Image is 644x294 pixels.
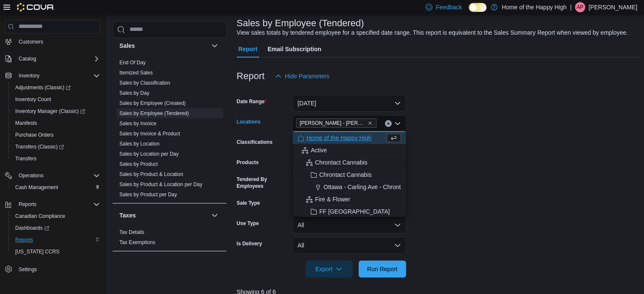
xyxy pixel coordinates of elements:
span: Settings [15,264,100,274]
span: Customers [19,38,43,45]
label: Date Range [237,98,267,105]
span: Reports [19,201,36,208]
a: Inventory Manager (Classic) [8,105,103,117]
a: Transfers (Classic) [12,142,67,152]
a: Sales by Invoice [119,121,156,126]
span: Fire & Flower [315,195,350,203]
button: Ottawa - Carling Ave - Chrontact Cannabis [293,181,406,193]
button: Run Report [359,261,406,278]
span: Export [310,261,348,278]
button: Chrontact Cannabis [293,157,406,169]
span: Inventory Count [15,96,51,103]
button: Manifests [8,117,103,129]
button: Reports [2,198,103,210]
button: All [293,237,406,254]
a: Canadian Compliance [12,211,69,221]
a: Reports [12,235,36,245]
h3: Sales [119,41,135,50]
a: Sales by Product per Day [119,192,177,198]
span: Tax Exemptions [119,239,155,246]
button: Reports [8,234,103,246]
span: Manifests [12,118,100,128]
span: Sales by Location per Day [119,151,179,157]
button: Operations [2,170,103,181]
span: Transfers (Classic) [12,142,100,152]
a: End Of Day [119,60,146,66]
span: Active [311,146,327,154]
label: Use Type [237,220,259,227]
span: Inventory Manager (Classic) [15,108,85,115]
a: [US_STATE] CCRS [12,247,63,257]
span: Transfers [15,155,36,162]
a: Tax Exemptions [119,239,155,245]
a: Customers [15,37,47,47]
span: Transfers (Classic) [15,143,64,150]
span: Sales by Classification [119,80,170,86]
h3: Taxes [119,211,136,220]
span: Chrontact Cannabis [319,170,372,179]
a: Sales by Location per Day [119,151,179,157]
a: Dashboards [8,222,103,234]
span: Purchase Orders [15,132,54,138]
a: Cash Management [12,182,61,192]
button: Inventory [15,71,43,81]
a: Sales by Product & Location [119,171,183,177]
button: Clear input [385,120,392,127]
span: Catalog [19,55,36,62]
span: AP [577,2,583,12]
span: Cash Management [12,182,100,192]
a: Adjustments (Classic) [12,82,74,93]
span: Operations [19,172,44,179]
span: Dashboards [15,225,49,231]
label: Locations [237,118,261,125]
label: Is Delivery [237,240,262,247]
button: Reports [15,199,40,209]
span: [US_STATE] CCRS [15,248,59,255]
a: Itemized Sales [119,70,153,76]
a: Manifests [12,118,40,128]
span: Cash Management [15,184,58,191]
span: Settings [19,266,37,273]
span: Tax Details [119,229,144,236]
button: Taxes [119,211,208,220]
a: Sales by Product & Location per Day [119,181,202,187]
span: Adjustments (Classic) [15,84,71,91]
button: Settings [2,263,103,275]
span: Canadian Compliance [12,211,100,221]
a: Sales by Employee (Created) [119,100,186,106]
span: Sales by Invoice [119,120,156,127]
button: Transfers [8,153,103,165]
button: Remove Regina - Massey - The Joint from selection in this group [368,121,373,126]
button: Export [305,261,353,278]
button: Close list of options [394,120,401,127]
span: Adjustments (Classic) [12,82,100,93]
a: Purchase Orders [12,130,57,140]
a: Tax Details [119,229,144,235]
p: Home of the Happy High [502,2,567,12]
span: Regina - Massey - The Joint [296,118,376,128]
a: Sales by Location [119,141,160,147]
span: Sales by Product & Location per Day [119,181,202,188]
span: Operations [15,170,100,181]
button: Fire & Flower [293,193,406,206]
a: Sales by Employee (Tendered) [119,110,189,116]
button: Chrontact Cannabis [293,169,406,181]
span: Hide Parameters [285,72,329,80]
button: Purchase Orders [8,129,103,141]
button: All [293,217,406,234]
span: Washington CCRS [12,247,100,257]
span: Inventory Manager (Classic) [12,106,100,116]
span: Home of the Happy High [307,134,371,142]
a: Dashboards [12,223,53,233]
span: [PERSON_NAME] - [PERSON_NAME] - The Joint [300,119,366,127]
span: Sales by Invoice & Product [119,130,180,137]
span: Sales by Location [119,140,160,147]
p: | [570,2,572,12]
button: Home of the Happy High [293,132,406,144]
button: Active [293,144,406,157]
span: Inventory [19,72,39,79]
span: Report [238,41,257,58]
button: Canadian Compliance [8,210,103,222]
div: Sales [113,58,227,203]
span: Reports [15,236,33,243]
